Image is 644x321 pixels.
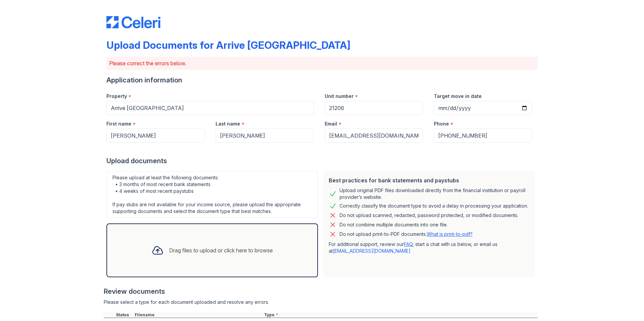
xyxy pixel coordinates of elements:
[133,312,263,318] div: Filename
[340,211,518,219] div: Do not upload scanned, redacted, password protected, or modified documents.
[109,59,535,67] p: Please correct the errors below.
[104,299,538,306] div: Please select a type for each document uploaded and resolve any errors.
[263,312,538,318] div: Type
[106,16,160,28] img: CE_Logo_Blue-a8612792a0a2168367f1c8372b55b34899dd931a85d93a1a3d3e32e68fde9ad4.png
[106,75,538,85] div: Application information
[115,312,133,318] div: Status
[340,221,448,229] div: Do not combine multiple documents into one file.
[104,287,538,296] div: Review documents
[329,241,529,254] p: For additional support, review our , start a chat with us below, or email us at
[106,39,350,51] div: Upload Documents for Arrive [GEOGRAPHIC_DATA]
[169,246,273,254] div: Drag files to upload or click here to browse
[329,176,529,184] div: Best practices for bank statements and paystubs
[434,93,482,100] label: Target move in date
[106,120,131,127] label: First name
[325,120,337,127] label: Email
[340,187,529,201] div: Upload original PDF files downloaded directly from the financial institution or payroll provider’...
[216,120,240,127] label: Last name
[106,156,538,166] div: Upload documents
[340,202,528,210] div: Correctly classify the document type to avoid a delay in processing your application.
[340,231,473,238] p: Do not upload print-to-PDF documents.
[106,93,127,100] label: Property
[333,248,411,254] a: [EMAIL_ADDRESS][DOMAIN_NAME]
[325,93,354,100] label: Unit number
[427,231,473,237] a: What is print-to-pdf?
[404,241,413,247] a: FAQ
[106,171,318,218] div: Please upload at least the following documents: • 3 months of most recent bank statements • 4 wee...
[434,120,449,127] label: Phone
